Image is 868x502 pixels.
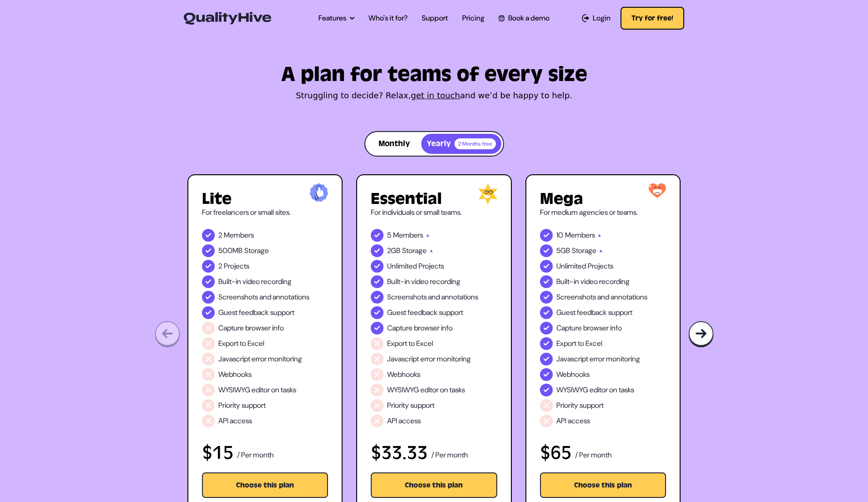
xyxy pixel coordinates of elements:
[202,472,328,498] button: Choose this plan
[371,207,497,218] p: For individuals or small teams.
[371,443,428,462] h3: $33.33
[419,261,444,272] span: Projects
[540,191,666,207] h2: Mega
[218,230,222,241] span: 2
[202,207,328,218] p: For freelancers or small sites.
[599,245,603,256] span: ▲
[387,338,433,349] span: Export to Excel
[224,230,254,241] span: Members
[202,443,233,462] h3: $15
[565,230,595,241] span: Members
[556,323,622,334] span: Capture browser info
[572,245,596,256] span: Storage
[556,276,630,287] span: Built-in video recording
[367,134,421,154] button: Monthly
[402,245,427,256] span: Storage
[187,66,681,83] h1: A plan for teams of every size
[582,13,611,24] a: Login
[387,245,400,256] span: 2GB
[218,261,222,272] span: 2
[368,13,408,24] a: Who's it for?
[218,338,264,349] span: Export to Excel
[387,369,420,380] span: Webhooks
[387,230,391,241] span: 5
[218,245,242,256] span: 500MB
[371,191,497,207] h2: Essential
[556,261,586,272] span: Unlimited
[218,292,309,303] span: Screenshots and annotations
[556,292,647,303] span: Screenshots and annotations
[688,321,714,348] img: Bug tracking tool
[218,385,296,396] span: WYSIWYG editor on tasks
[499,13,550,24] a: Book a demo
[218,416,252,426] span: API access
[387,307,463,318] span: Guest feedback support
[187,89,681,102] p: Struggling to decide? Relax, and we’d be happy to help.
[371,472,497,498] button: Choose this plan
[387,261,417,272] span: Unlimited
[387,292,478,303] span: Screenshots and annotations
[556,400,604,411] span: Priority support
[318,13,354,24] a: Features
[540,472,666,498] button: Choose this plan
[387,354,471,365] span: Javascript error monitoring
[411,91,460,100] a: get in touch
[575,450,612,462] p: / Per month
[556,230,563,241] span: 10
[556,369,590,380] span: Webhooks
[588,261,613,272] span: Projects
[387,323,453,334] span: Capture browser info
[454,138,496,149] span: 2 Months free
[462,13,484,24] a: Pricing
[556,307,632,318] span: Guest feedback support
[431,450,468,462] p: / Per month
[387,400,434,411] span: Priority support
[244,245,269,256] span: Storage
[224,261,249,272] span: Projects
[218,323,284,334] span: Capture browser info
[556,385,634,396] span: WYSIWYG editor on tasks
[218,354,302,365] span: Javascript error monitoring
[202,191,328,207] h2: Lite
[393,230,423,241] span: Members
[387,385,465,396] span: WYSIWYG editor on tasks
[422,13,448,24] a: Support
[387,416,421,426] span: API access
[597,230,602,241] span: ▲
[556,338,602,349] span: Export to Excel
[425,230,430,241] span: ▲
[621,7,684,30] button: Try for free!
[556,354,640,365] span: Javascript error monitoring
[421,134,501,154] button: Yearly
[429,245,434,256] span: ▲
[556,245,570,256] span: 5GB
[218,369,252,380] span: Webhooks
[540,443,571,462] h3: $65
[540,207,666,218] p: For medium agencies or teams.
[184,12,271,25] img: QualityHive - Bug Tracking Tool
[387,276,460,287] span: Built-in video recording
[499,15,505,21] img: Book a QualityHive Demo
[593,13,611,24] span: Login
[218,400,266,411] span: Priority support
[556,416,590,426] span: API access
[218,307,294,318] span: Guest feedback support
[237,450,274,462] p: / Per month
[218,276,292,287] span: Built-in video recording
